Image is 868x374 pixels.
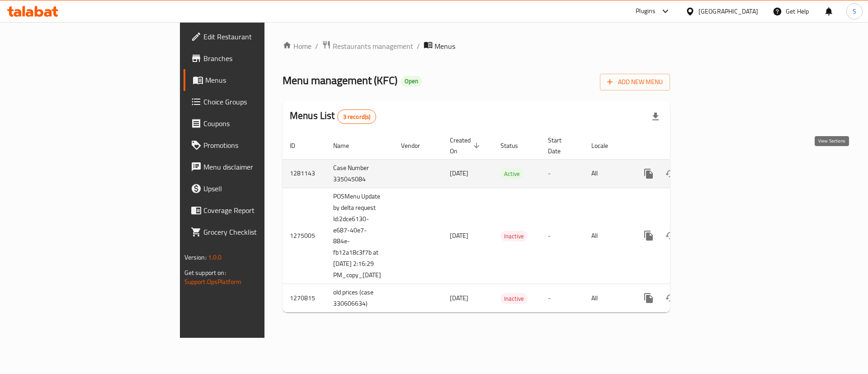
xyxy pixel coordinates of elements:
[541,284,584,312] td: -
[203,161,318,172] span: Menu disclaimer
[450,167,468,179] span: [DATE]
[203,140,318,151] span: Promotions
[600,74,670,90] button: Add New Menu
[326,188,394,284] td: POSMenu Update by delta request Id:2dce6130-e687-40e7-884e-fb12a18c3f7b at [DATE] 2:16:29 PM_copy...
[548,135,573,156] span: Start Date
[184,69,325,91] a: Menus
[333,140,361,151] span: Name
[184,178,325,199] a: Upsell
[203,205,318,216] span: Coverage Report
[338,113,376,121] span: 3 record(s)
[584,284,631,312] td: All
[401,140,432,151] span: Vendor
[541,188,584,284] td: -
[607,76,663,88] span: Add New Menu
[401,76,422,87] div: Open
[450,135,482,156] span: Created On
[208,251,222,263] span: 1.0.0
[645,106,666,128] div: Export file
[401,77,422,85] span: Open
[853,6,856,16] span: S
[500,169,524,179] span: Active
[450,292,468,304] span: [DATE]
[333,41,413,52] span: Restaurants management
[203,31,318,42] span: Edit Restaurant
[500,294,528,304] span: Inactive
[283,132,732,313] table: enhanced table
[326,284,394,312] td: old prices (case 330606634)
[631,132,732,160] th: Actions
[638,287,660,309] button: more
[184,91,325,113] a: Choice Groups
[500,140,530,151] span: Status
[203,96,318,107] span: Choice Groups
[184,276,242,288] a: Support.OpsPlatform
[184,251,207,263] span: Version:
[184,267,226,279] span: Get support on:
[500,231,528,241] span: Inactive
[450,230,468,241] span: [DATE]
[203,183,318,194] span: Upsell
[184,113,325,134] a: Coupons
[500,168,524,179] div: Active
[184,134,325,156] a: Promotions
[337,109,377,124] div: Total records count
[203,118,318,129] span: Coupons
[698,6,758,16] div: [GEOGRAPHIC_DATA]
[417,41,420,52] li: /
[283,40,670,52] nav: breadcrumb
[636,6,656,17] div: Plugins
[283,70,397,90] span: Menu management ( KFC )
[184,47,325,69] a: Branches
[541,159,584,188] td: -
[203,53,318,64] span: Branches
[584,159,631,188] td: All
[290,140,307,151] span: ID
[638,163,660,185] button: more
[326,159,394,188] td: Case Number 335045084
[205,75,318,85] span: Menus
[660,163,681,185] button: Change Status
[660,287,681,309] button: Change Status
[591,140,620,151] span: Locale
[638,225,660,246] button: more
[434,41,455,52] span: Menus
[184,156,325,178] a: Menu disclaimer
[184,26,325,47] a: Edit Restaurant
[660,225,681,246] button: Change Status
[322,40,413,52] a: Restaurants management
[184,199,325,221] a: Coverage Report
[584,188,631,284] td: All
[203,227,318,237] span: Grocery Checklist
[184,221,325,243] a: Grocery Checklist
[290,109,376,124] h2: Menus List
